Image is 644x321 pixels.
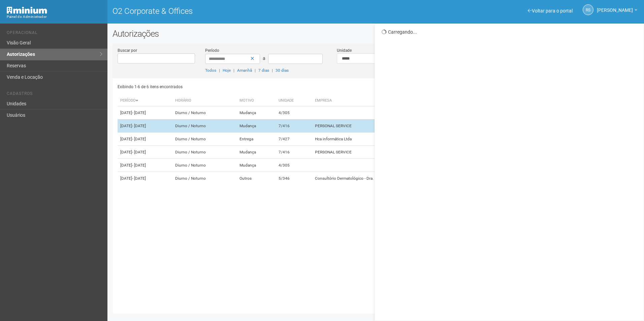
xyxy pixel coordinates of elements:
label: Buscar por [118,47,137,53]
a: Hoje [223,68,231,73]
th: Empresa [312,95,481,106]
td: [DATE] [118,172,173,185]
td: 5/346 [276,172,313,185]
td: Outros [237,172,276,185]
td: Diurno / Noturno [172,159,236,172]
li: Operacional [7,30,102,37]
span: | [255,68,256,73]
label: Unidade [337,47,352,53]
td: [DATE] [118,133,173,146]
span: - [DATE] [132,150,146,154]
h2: Autorizações [112,29,639,39]
span: - [DATE] [132,123,146,128]
td: Diurno / Noturno [172,106,236,119]
th: Horário [172,95,236,106]
a: Amanhã [237,68,252,73]
a: Voltar para o portal [528,8,573,13]
a: 30 dias [276,68,289,73]
th: Unidade [276,95,313,106]
a: 7 dias [258,68,269,73]
td: Mudança [237,106,276,119]
span: - [DATE] [132,110,146,115]
a: RS [583,4,593,15]
td: Entrega [237,133,276,146]
span: a [263,56,265,61]
td: Mudança [237,146,276,159]
td: [DATE] [118,146,173,159]
span: | [272,68,273,73]
a: Todos [205,68,216,73]
td: [DATE] [118,159,173,172]
td: 7/416 [276,119,313,133]
span: - [DATE] [132,176,146,181]
span: | [219,68,220,73]
span: - [DATE] [132,137,146,141]
td: 7/416 [276,146,313,159]
label: Período [205,47,219,53]
td: 7/427 [276,133,313,146]
td: [DATE] [118,106,173,119]
div: Painel do Administrador [7,14,102,20]
td: 4/305 [276,159,313,172]
td: Diurno / Noturno [172,146,236,159]
td: [DATE] [118,119,173,133]
th: Período [118,95,173,106]
h1: O2 Corporate & Offices [112,7,371,15]
td: PERSONAL SERVICE [312,146,481,159]
th: Motivo [237,95,276,106]
li: Cadastros [7,91,102,98]
span: Rayssa Soares Ribeiro [597,1,633,13]
div: Exibindo 1-6 de 6 itens encontrados [118,82,374,92]
img: Minium [7,7,47,14]
div: Carregando... [382,29,639,35]
td: Diurno / Noturno [172,133,236,146]
span: | [233,68,234,73]
a: [PERSON_NAME] [597,8,637,14]
td: PERSONAL SERVICE [312,119,481,133]
td: Diurno / Noturno [172,172,236,185]
td: Consultório Dermatológico - Dra. [PERSON_NAME] [312,172,481,185]
td: 4/305 [276,106,313,119]
td: Mudança [237,159,276,172]
span: - [DATE] [132,163,146,168]
td: Hca informática Ltda [312,133,481,146]
td: Diurno / Noturno [172,119,236,133]
td: Mudança [237,119,276,133]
